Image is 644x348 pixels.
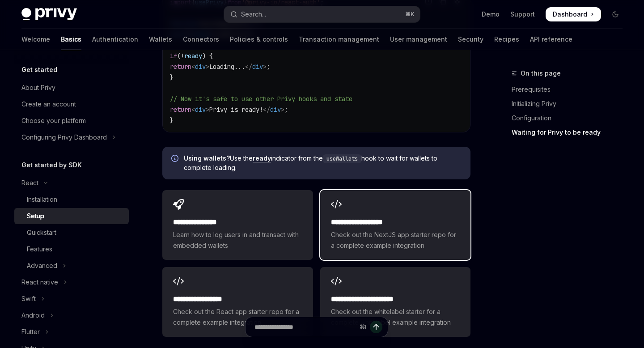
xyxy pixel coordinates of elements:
[512,97,630,111] a: Initializing Privy
[14,80,129,96] a: About Privy
[14,291,129,307] button: Toggle Swift section
[202,52,213,60] span: ) {
[61,29,81,50] a: Basics
[14,241,129,257] a: Features
[252,63,263,71] span: div
[92,29,138,50] a: Authentication
[267,63,270,71] span: ;
[170,106,191,114] span: return
[370,321,382,333] button: Send message
[21,277,58,288] div: React native
[173,229,302,251] span: Learn how to log users in and transact with embedded wallets
[170,52,177,60] span: if
[209,63,245,71] span: Loading...
[14,191,129,208] a: Installation
[553,10,587,19] span: Dashboard
[14,129,129,145] button: Toggle Configuring Privy Dashboard section
[183,29,219,50] a: Connectors
[21,115,86,126] div: Choose your platform
[27,211,44,221] div: Setup
[458,29,483,50] a: Security
[512,82,630,97] a: Prerequisites
[482,10,500,19] a: Demo
[21,132,107,143] div: Configuring Privy Dashboard
[546,7,601,21] a: Dashboard
[281,106,284,114] span: >
[253,154,271,162] a: ready
[170,116,174,124] span: }
[14,274,129,290] button: Toggle React native section
[14,258,129,274] button: Toggle Advanced section
[263,63,267,71] span: >
[21,293,36,304] div: Swift
[331,306,460,328] span: Check out the whitelabel starter for a complete whitelabel example integration
[27,194,57,205] div: Installation
[230,29,288,50] a: Policies & controls
[173,306,302,328] span: Check out the React app starter repo for a complete example integration
[21,29,50,50] a: Welcome
[206,106,209,114] span: >
[170,73,174,81] span: }
[14,225,129,241] a: Quickstart
[149,29,172,50] a: Wallets
[530,29,572,50] a: API reference
[27,227,56,238] div: Quickstart
[263,106,270,114] span: </
[270,106,281,114] span: div
[170,95,352,103] span: // Now it's safe to use other Privy hooks and state
[27,260,57,271] div: Advanced
[27,244,52,255] div: Features
[608,7,623,21] button: Toggle dark mode
[21,99,76,110] div: Create an account
[320,267,470,337] a: **** **** **** **** ***Check out the whitelabel starter for a complete whitelabel example integra...
[14,175,129,191] button: Toggle React section
[21,64,57,75] h5: Get started
[209,106,263,114] span: Privy is ready!
[162,190,313,260] a: **** **** **** *Learn how to log users in and transact with embedded wallets
[390,29,447,50] a: User management
[14,324,129,340] button: Toggle Flutter section
[21,8,77,21] img: dark logo
[299,29,379,50] a: Transaction management
[14,208,129,224] a: Setup
[177,52,181,60] span: (
[512,111,630,125] a: Configuration
[241,9,266,20] div: Search...
[320,190,470,260] a: **** **** **** ****Check out the NextJS app starter repo for a complete example integration
[162,267,313,337] a: **** **** **** ***Check out the React app starter repo for a complete example integration
[14,113,129,129] a: Choose your platform
[245,63,252,71] span: </
[191,63,195,71] span: <
[195,63,206,71] span: div
[521,68,561,79] span: On this page
[14,307,129,323] button: Toggle Android section
[405,11,415,18] span: ⌘ K
[14,96,129,112] a: Create an account
[494,29,519,50] a: Recipes
[21,310,45,321] div: Android
[21,327,40,337] div: Flutter
[224,6,419,22] button: Open search
[170,63,191,71] span: return
[184,154,462,172] span: Use the indicator from the hook to wait for wallets to complete loading.
[184,52,202,60] span: ready
[184,154,230,162] strong: Using wallets?
[191,106,195,114] span: <
[21,82,55,93] div: About Privy
[331,229,460,251] span: Check out the NextJS app starter repo for a complete example integration
[21,160,82,170] h5: Get started by SDK
[510,10,535,19] a: Support
[512,125,630,140] a: Waiting for Privy to be ready
[181,52,184,60] span: !
[21,178,38,188] div: React
[206,63,209,71] span: >
[195,106,206,114] span: div
[323,154,361,163] code: useWallets
[284,106,288,114] span: ;
[254,317,356,337] input: Ask a question...
[171,155,180,164] svg: Info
